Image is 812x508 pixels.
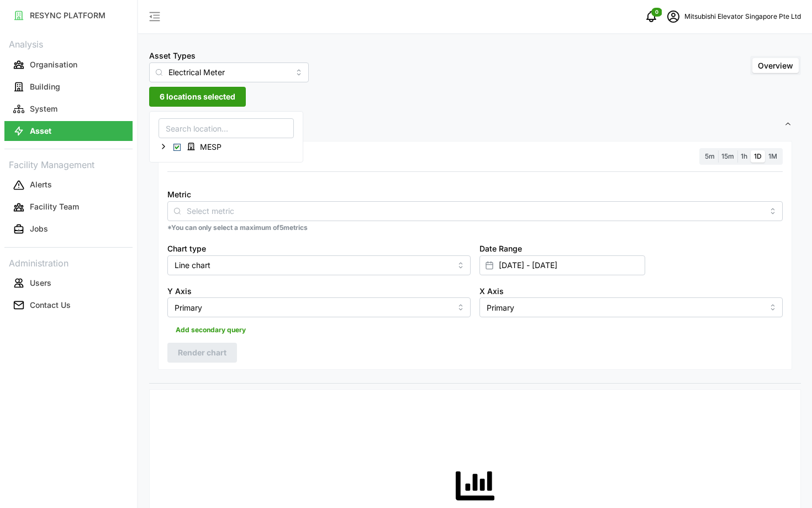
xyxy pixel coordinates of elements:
span: Select MESP [173,144,181,151]
span: Add secondary query [176,322,246,338]
span: MESP [182,140,229,153]
p: Asset [30,125,51,137]
input: Select X axis [479,297,783,317]
input: Select date range [479,255,645,275]
a: Facility Team [4,196,133,218]
a: Alerts [4,174,133,196]
button: schedule [662,6,684,28]
button: Add secondary query [167,322,254,338]
input: Search location... [159,118,294,138]
p: Building [30,81,60,92]
label: Metric [167,188,191,201]
a: Organisation [4,54,133,76]
a: Users [4,272,133,294]
input: Select metric [187,205,763,217]
div: 6 locations selected [149,111,303,163]
p: Users [30,277,51,289]
label: Date Range [479,243,522,255]
a: Building [4,76,133,98]
button: Jobs [4,219,133,239]
label: Y Axis [167,285,192,297]
p: Mitsubishi Elevator Singapore Pte Ltd [684,12,801,22]
button: Facility Team [4,197,133,217]
button: Settings [149,111,801,138]
p: *You can only select a maximum of 5 metrics [167,223,783,233]
span: 15m [721,152,734,160]
p: System [30,103,57,114]
span: MESP [200,142,222,153]
a: Contact Us [4,294,133,316]
label: Chart type [167,243,206,255]
button: Building [4,77,133,97]
span: Render chart [178,343,226,362]
span: 6 locations selected [160,87,235,106]
p: RESYNC PLATFORM [30,10,106,21]
span: 0 [655,8,658,16]
div: Settings [149,138,801,384]
label: X Axis [479,285,504,297]
button: Users [4,273,133,293]
button: System [4,99,133,119]
span: 1D [754,152,762,160]
button: 6 locations selected [149,87,246,107]
button: Organisation [4,55,133,75]
button: Contact Us [4,295,133,315]
span: Settings [158,111,784,138]
button: notifications [640,6,662,28]
a: RESYNC PLATFORM [4,4,133,27]
button: RESYNC PLATFORM [4,6,133,25]
button: Render chart [167,343,237,363]
span: 1h [741,152,747,160]
span: 1M [768,152,777,160]
a: Jobs [4,218,133,240]
p: Facility Management [4,156,133,172]
p: Analysis [4,35,133,51]
button: Asset [4,121,133,141]
label: Asset Types [149,50,196,62]
a: Asset [4,120,133,142]
p: Facility Team [30,201,79,212]
button: Alerts [4,175,133,195]
span: 5m [705,152,715,160]
p: Organisation [30,59,77,70]
span: Overview [758,61,793,70]
p: Administration [4,254,133,270]
a: System [4,98,133,120]
input: Select Y axis [167,297,471,317]
p: Jobs [30,223,48,234]
p: Contact Us [30,300,71,311]
p: Alerts [30,179,52,190]
input: Select chart type [167,255,471,275]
